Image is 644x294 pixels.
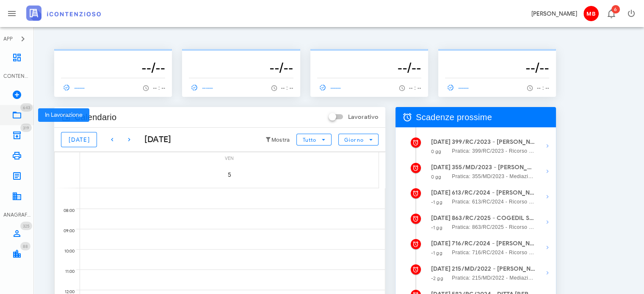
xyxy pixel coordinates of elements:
span: ------ [445,84,470,91]
small: Mostra [271,137,290,143]
span: -- : -- [281,85,293,91]
span: Tutto [302,137,316,143]
span: ------ [317,84,342,91]
span: Scadenze prossime [416,110,492,124]
p: -------------- [189,52,293,59]
button: Giorno [338,134,379,146]
span: 643 [23,105,30,110]
strong: 613/RC/2024 - [PERSON_NAME] - Presentarsi in Udienza [452,188,535,198]
strong: [DATE] [431,164,451,171]
a: ------ [317,82,345,93]
small: 0 gg [431,174,441,180]
span: Calendario [75,110,116,124]
strong: 716/RC/2024 - [PERSON_NAME]si in Udienza [452,239,535,248]
div: [PERSON_NAME] [531,9,577,18]
div: 09:00 [55,226,76,236]
small: -1 gg [431,199,442,205]
span: Pratica: 613/RC/2024 - Ricorso contro Agenzia delle entrate-Riscossione (Udienza) [452,198,535,206]
strong: [DATE] [431,240,451,247]
button: Distintivo [601,3,621,24]
span: -- : -- [153,85,165,91]
button: Tutto [296,134,331,146]
strong: [DATE] [431,138,451,146]
a: ------ [189,82,217,93]
a: ------ [445,82,473,93]
span: Distintivo [20,124,32,132]
button: Mostra dettagli [539,163,556,180]
div: 08:00 [55,206,76,215]
strong: 355/MD/2023 - [PERSON_NAME] Presentarsi in Udienza [452,163,535,172]
div: CONTENZIOSO [3,72,30,80]
strong: [DATE] [431,265,451,272]
h3: --/-- [61,59,165,76]
span: Pratica: 716/RC/2024 - Ricorso contro Creset spa (Udienza) [452,248,535,257]
p: -------------- [317,52,421,59]
button: [DATE] [61,132,97,147]
span: 5 [218,171,241,179]
strong: [DATE] [431,189,451,196]
small: -1 gg [431,225,442,231]
img: logo-text-2x.png [26,5,101,21]
span: Distintivo [611,5,620,14]
span: Pratica: 863/RC/2025 - Ricorso contro Agenzia delle entrate-Riscossione (Udienza) [452,223,535,231]
div: 10:00 [55,247,76,256]
button: Mostra dettagli [539,264,556,281]
h3: --/-- [445,59,549,76]
div: [DATE] [138,133,171,146]
div: ven [80,152,379,163]
strong: 399/RC/2023 - [PERSON_NAME]si in Udienza [452,137,535,147]
button: Mostra dettagli [539,137,556,154]
span: Pratica: 399/RC/2023 - Ricorso contro Agenzia delle entrate-Riscossione (Udienza) [452,147,535,155]
span: Distintivo [20,103,33,112]
span: 319 [23,125,29,131]
p: -------------- [445,52,549,59]
div: ANAGRAFICA [3,211,30,219]
a: ------ [61,82,89,93]
span: Distintivo [20,222,32,230]
span: Pratica: 215/MD/2022 - Mediazione / Reclamo contro Agenzia delle entrate-Riscossione (Udienza) [452,274,535,282]
span: MB [583,6,599,21]
p: -------------- [61,52,165,59]
span: ------ [61,84,86,91]
h3: --/-- [317,59,421,76]
h3: --/-- [189,59,293,76]
span: Giorno [344,137,364,143]
small: -1 gg [431,250,442,256]
strong: [DATE] [431,214,451,222]
strong: 863/RC/2025 - COGEDIL SRL - Presentarsi in Udienza [452,214,535,223]
small: -2 gg [431,275,443,281]
button: MB [580,3,601,24]
span: 325 [23,223,30,229]
button: Mostra dettagli [539,188,556,205]
button: 5 [218,163,241,187]
div: 11:00 [55,267,76,276]
button: Mostra dettagli [539,214,556,231]
span: [DATE] [68,136,90,143]
span: -- : -- [537,85,549,91]
span: -- : -- [409,85,421,91]
button: Mostra dettagli [539,239,556,256]
span: Distintivo [20,242,30,250]
label: Lavorativo [348,113,379,121]
span: Pratica: 355/MD/2023 - Mediazione / Reclamo contro Agenzia delle entrate-Riscossione (Udienza) [452,172,535,181]
small: 0 gg [431,148,441,154]
strong: 215/MD/2022 - [PERSON_NAME] - Depositare Documenti per Udienza [452,264,535,274]
span: ------ [189,84,213,91]
span: 88 [23,244,28,249]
